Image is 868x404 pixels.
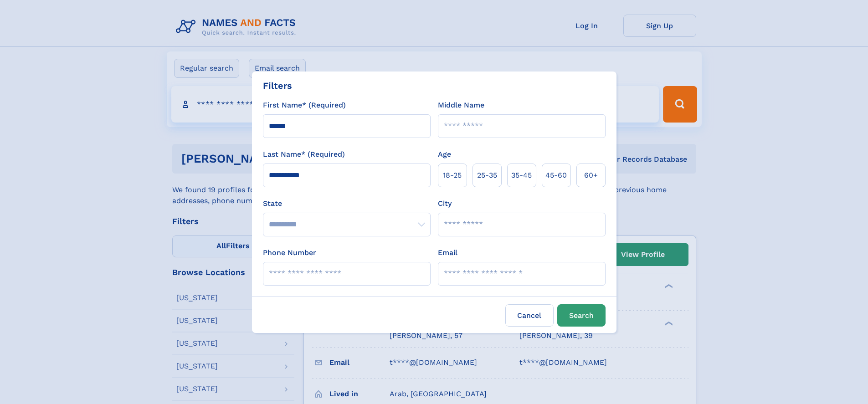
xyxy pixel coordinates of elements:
[438,149,451,160] label: Age
[505,304,554,327] label: Cancel
[477,170,497,181] span: 25‑35
[263,149,345,160] label: Last Name* (Required)
[511,170,532,181] span: 35‑45
[263,247,316,258] label: Phone Number
[584,170,598,181] span: 60+
[263,198,431,209] label: State
[545,170,567,181] span: 45‑60
[443,170,462,181] span: 18‑25
[438,247,457,258] label: Email
[263,100,346,111] label: First Name* (Required)
[263,79,292,92] div: Filters
[557,304,606,327] button: Search
[438,100,484,111] label: Middle Name
[438,198,452,209] label: City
